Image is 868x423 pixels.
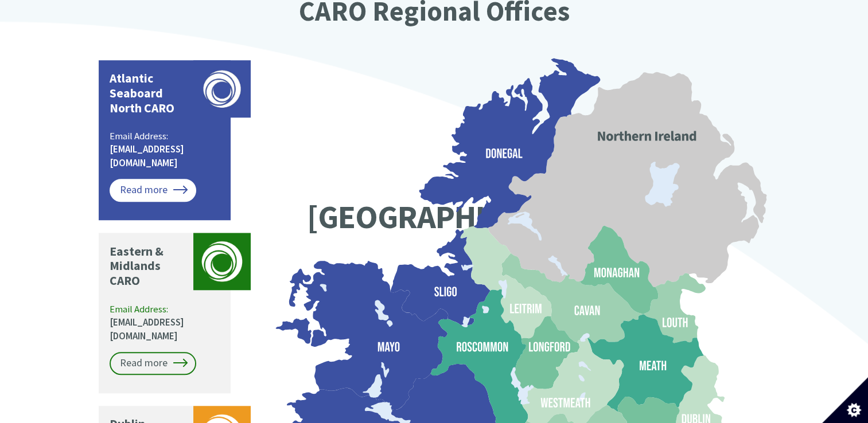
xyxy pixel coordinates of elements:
p: Email Address: [110,303,221,343]
p: Email Address: [110,130,221,170]
a: Read more [110,352,196,375]
text: [GEOGRAPHIC_DATA] [306,196,600,237]
a: [EMAIL_ADDRESS][DOMAIN_NAME] [110,143,184,169]
a: Read more [110,179,196,202]
p: Atlantic Seaboard North CARO [110,71,188,116]
p: Eastern & Midlands CARO [110,244,188,289]
a: [EMAIL_ADDRESS][DOMAIN_NAME] [110,316,184,342]
button: Set cookie preferences [822,377,868,423]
